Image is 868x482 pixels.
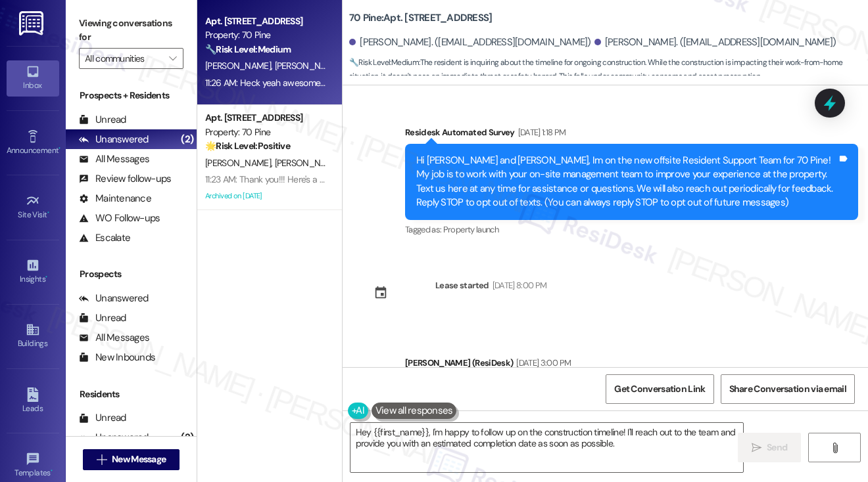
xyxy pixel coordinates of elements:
[767,441,787,454] span: Send
[79,211,160,225] div: WO Follow-ups
[45,273,47,282] span: •
[205,28,327,42] div: Property: 70 Pine
[350,423,743,472] textarea: Hey {{first_name}}, I'm happy to follow up on the construction timeline! I'll reach out to the te...
[178,427,197,448] div: (2)
[7,190,59,225] a: Site Visit •
[7,254,59,290] a: Insights •
[79,431,149,445] div: Unanswered
[79,411,126,425] div: Unread
[275,157,341,169] span: [PERSON_NAME]
[205,60,275,72] span: [PERSON_NAME]
[443,224,498,235] span: Property launch
[830,443,840,453] i: 
[66,89,197,102] div: Prospects + Residents
[19,11,46,35] img: ResiDesk Logo
[59,144,60,153] span: •
[614,382,705,396] span: Get Conversation Link
[79,351,155,364] div: New Inbounds
[97,454,107,465] i: 
[205,140,290,152] strong: 🌟 Risk Level: Positive
[349,11,492,25] b: 70 Pine: Apt. [STREET_ADDRESS]
[405,220,858,239] div: Tagged as:
[752,443,761,453] i: 
[79,152,149,166] div: All Messages
[606,374,713,404] button: Get Conversation Link
[47,208,49,217] span: •
[729,382,846,396] span: Share Conversation via email
[79,192,151,206] div: Maintenance
[79,133,149,146] div: Unanswered
[7,318,59,354] a: Buildings
[205,157,275,169] span: [PERSON_NAME]
[416,154,837,210] div: Hi [PERSON_NAME] and [PERSON_NAME], Im on the new offsite Resident Support Team for 70 Pine! My j...
[349,56,868,84] span: : The resident is inquiring about the timeline for ongoing construction. While the construction i...
[349,35,591,49] div: [PERSON_NAME]. ([EMAIL_ADDRESS][DOMAIN_NAME])
[79,331,149,345] div: All Messages
[51,466,53,475] span: •
[275,60,341,72] span: [PERSON_NAME]
[738,433,802,462] button: Send
[79,292,149,305] div: Unanswered
[169,53,176,64] i: 
[513,356,571,370] div: [DATE] 3:00 PM
[349,57,419,68] strong: 🔧 Risk Level: Medium
[66,387,197,401] div: Residents
[515,125,566,139] div: [DATE] 1:18 PM
[79,113,126,127] div: Unread
[489,278,547,292] div: [DATE] 8:00 PM
[178,129,197,150] div: (2)
[205,111,327,125] div: Apt. [STREET_ADDRESS]
[205,43,291,55] strong: 🔧 Risk Level: Medium
[205,125,327,139] div: Property: 70 Pine
[79,13,183,48] label: Viewing conversations for
[405,125,858,144] div: Residesk Automated Survey
[7,60,59,96] a: Inbox
[66,267,197,281] div: Prospects
[721,374,855,404] button: Share Conversation via email
[594,35,836,49] div: [PERSON_NAME]. ([EMAIL_ADDRESS][DOMAIN_NAME])
[7,383,59,419] a: Leads
[79,311,126,325] div: Unread
[205,14,327,28] div: Apt. [STREET_ADDRESS]
[79,172,171,186] div: Review follow-ups
[205,173,442,185] div: 11:23 AM: Thank you!!! Here's a quick link [URL][DOMAIN_NAME]
[112,452,166,466] span: New Message
[79,231,130,245] div: Escalate
[85,48,162,69] input: All communities
[83,449,180,470] button: New Message
[205,77,484,89] div: 11:26 AM: Heck yeah awesome! Appreciate you following up on this for us.
[435,278,489,292] div: Lease started
[405,356,858,374] div: [PERSON_NAME] (ResiDesk)
[204,188,328,204] div: Archived on [DATE]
